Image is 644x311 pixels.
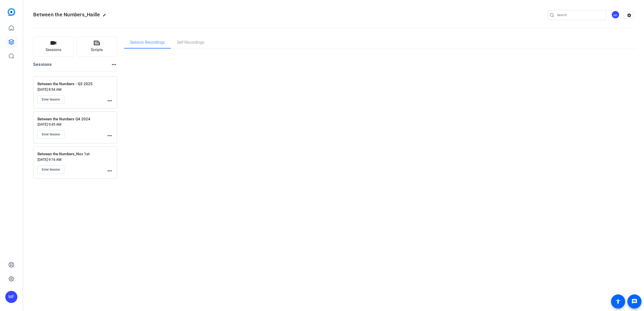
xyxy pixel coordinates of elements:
span: Between the Numbers_Haille [33,12,100,18]
span: Scripts [91,47,103,53]
div: MF [611,11,620,19]
span: Sessions [46,47,61,53]
button: Enter Session [37,165,64,174]
p: Between the Numbers - Q3 2025 [37,81,107,87]
mat-icon: more_horiz [107,168,113,174]
h2: Sessions [33,62,52,71]
span: Session Recordings [130,40,165,44]
img: blue-gradient.svg [8,8,15,16]
p: [DATE] 8:54 AM [37,87,107,91]
mat-icon: settings [624,12,634,19]
mat-icon: more_horiz [107,98,113,104]
p: Between the Numbers Q4 2024 [37,116,107,122]
span: Enter Session [42,97,60,101]
button: Scripts [77,36,117,57]
ngx-avatar: Matt Fischetti [611,11,620,19]
input: Search [557,12,602,18]
span: Enter Session [42,132,60,136]
mat-icon: accessibility [615,298,621,304]
button: Sessions [33,36,74,57]
mat-icon: message [631,298,637,304]
span: Enter Session [42,168,60,172]
button: Enter Session [37,130,64,139]
div: MF [5,291,17,303]
mat-icon: more_horiz [107,133,113,139]
mat-icon: edit [103,13,109,19]
span: Self Recordings [177,40,204,44]
p: [DATE] 9:45 AM [37,122,107,126]
mat-icon: more_horiz [111,62,117,68]
button: Enter Session [37,95,64,104]
p: Between the Numbers_Nov 1st [37,151,107,157]
p: [DATE] 9:16 AM [37,158,107,162]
